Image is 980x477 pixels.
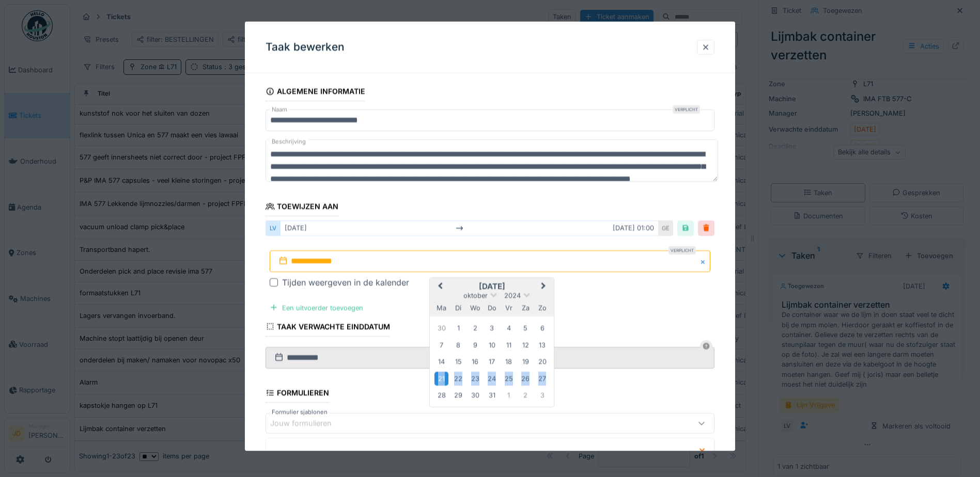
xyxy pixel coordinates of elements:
[270,135,308,148] label: Beschrijving
[519,355,533,369] div: Choose zaterdag 19 oktober 2024
[485,388,499,402] div: Choose donderdag 31 oktober 2024
[270,418,346,429] div: Jouw formulieren
[668,246,696,254] div: Verplicht
[468,371,482,385] div: Choose woensdag 23 oktober 2024
[452,355,465,369] div: Choose dinsdag 15 oktober 2024
[431,278,447,295] button: Previous Month
[502,321,516,335] div: Choose vrijdag 4 oktober 2024
[434,338,448,352] div: Choose maandag 7 oktober 2024
[434,321,448,335] div: Choose maandag 30 september 2024
[468,338,482,352] div: Choose woensdag 9 oktober 2024
[286,450,324,459] div: Lijn Vrijgave
[468,321,482,335] div: Choose woensdag 2 oktober 2024
[485,301,499,315] div: donderdag
[659,220,673,235] div: GE
[519,301,533,315] div: zaterdag
[535,371,549,385] div: Choose zondag 27 oktober 2024
[519,371,533,385] div: Choose zaterdag 26 oktober 2024
[519,321,533,335] div: Choose zaterdag 5 oktober 2024
[434,301,448,315] div: maandag
[502,338,516,352] div: Choose vrijdag 11 oktober 2024
[266,385,329,402] div: Formulieren
[468,388,482,402] div: Choose woensdag 30 oktober 2024
[535,338,549,352] div: Choose zondag 13 oktober 2024
[434,355,448,369] div: Choose maandag 14 oktober 2024
[519,388,533,402] div: Choose zaterdag 2 november 2024
[468,301,482,315] div: woensdag
[502,301,516,315] div: vrijdag
[673,105,700,114] div: Verplicht
[502,371,516,385] div: Choose vrijdag 25 oktober 2024
[485,321,499,335] div: Choose donderdag 3 oktober 2024
[266,199,338,216] div: Toewijzen aan
[519,338,533,352] div: Choose zaterdag 12 oktober 2024
[282,276,409,288] div: Tijden weergeven in de kalender
[535,355,549,369] div: Choose zondag 20 oktober 2024
[270,408,330,417] label: Formulier sjablonen
[266,84,365,101] div: Algemene informatie
[699,250,710,272] button: Close
[270,105,289,114] label: Naam
[280,220,659,235] div: [DATE] [DATE] 01:00
[536,278,553,295] button: Next Month
[452,321,465,335] div: Choose dinsdag 1 oktober 2024
[452,388,465,402] div: Choose dinsdag 29 oktober 2024
[485,371,499,385] div: Choose donderdag 24 oktober 2024
[266,41,345,54] h3: Taak bewerken
[266,220,280,235] div: LV
[430,281,554,291] h2: [DATE]
[468,355,482,369] div: Choose woensdag 16 oktober 2024
[433,320,551,403] div: Month oktober, 2024
[535,301,549,315] div: zondag
[452,371,465,385] div: Choose dinsdag 22 oktober 2024
[452,301,465,315] div: dinsdag
[266,300,367,314] div: Een uitvoerder toevoegen
[502,355,516,369] div: Choose vrijdag 18 oktober 2024
[485,355,499,369] div: Choose donderdag 17 oktober 2024
[535,321,549,335] div: Choose zondag 6 oktober 2024
[504,291,521,299] span: 2024
[434,388,448,402] div: Choose maandag 28 oktober 2024
[485,338,499,352] div: Choose donderdag 10 oktober 2024
[463,291,488,299] span: oktober
[452,338,465,352] div: Choose dinsdag 8 oktober 2024
[266,319,390,336] div: Taak verwachte einddatum
[434,371,448,385] div: Choose maandag 21 oktober 2024
[535,388,549,402] div: Choose zondag 3 november 2024
[502,388,516,402] div: Choose vrijdag 1 november 2024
